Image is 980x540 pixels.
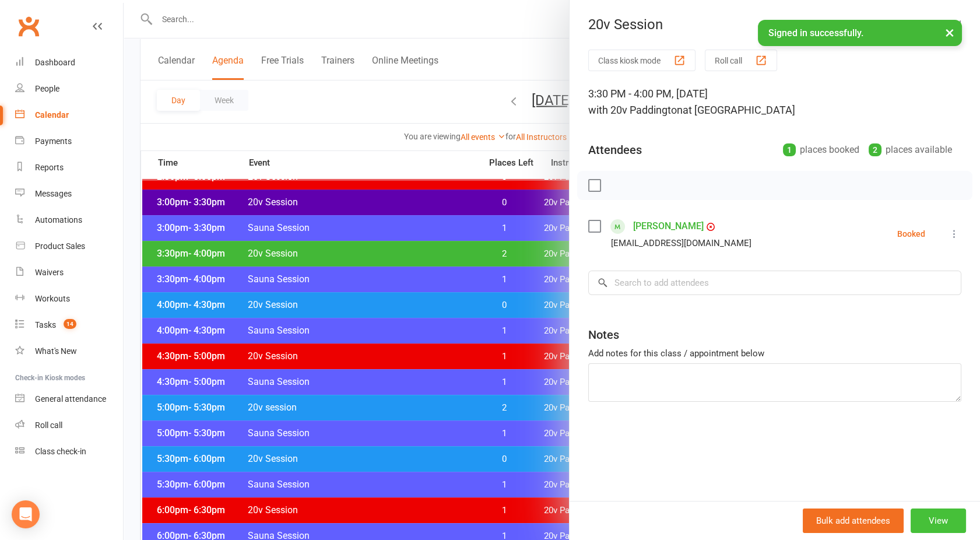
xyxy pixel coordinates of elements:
[15,50,123,76] a: Dashboard
[35,346,77,356] div: What's New
[705,50,777,71] button: Roll call
[35,447,86,456] div: Class check-in
[35,189,72,198] div: Messages
[14,12,43,41] a: Clubworx
[588,346,961,360] div: Add notes for this class / appointment below
[588,50,696,71] button: Class kiosk mode
[35,58,75,67] div: Dashboard
[15,312,123,338] a: Tasks 14
[588,86,961,118] div: 3:30 PM - 4:00 PM, [DATE]
[35,268,64,277] div: Waivers
[683,104,795,116] span: at [GEOGRAPHIC_DATA]
[35,394,106,404] div: General attendance
[35,294,70,303] div: Workouts
[35,136,72,146] div: Payments
[35,215,82,225] div: Automations
[15,207,123,233] a: Automations
[35,84,59,93] div: People
[803,509,904,533] button: Bulk add attendees
[35,241,85,251] div: Product Sales
[588,104,683,116] span: with 20v Paddington
[633,217,704,236] a: [PERSON_NAME]
[35,320,56,329] div: Tasks
[15,155,123,181] a: Reports
[35,420,62,430] div: Roll call
[869,142,952,158] div: places available
[588,327,619,343] div: Notes
[783,143,796,156] div: 1
[15,128,123,155] a: Payments
[15,76,123,102] a: People
[939,20,960,45] button: ×
[783,142,859,158] div: places booked
[588,271,961,295] input: Search to add attendees
[15,386,123,412] a: General attendance kiosk mode
[12,500,40,528] div: Open Intercom Messenger
[15,286,123,312] a: Workouts
[15,412,123,439] a: Roll call
[15,233,123,260] a: Product Sales
[15,102,123,128] a: Calendar
[15,439,123,465] a: Class kiosk mode
[869,143,881,156] div: 2
[768,27,863,38] span: Signed in successfully.
[64,319,76,329] span: 14
[35,110,69,120] div: Calendar
[911,509,966,533] button: View
[15,260,123,286] a: Waivers
[15,338,123,364] a: What's New
[35,163,64,172] div: Reports
[897,230,925,238] div: Booked
[570,16,980,33] div: 20v Session
[611,236,751,251] div: [EMAIL_ADDRESS][DOMAIN_NAME]
[588,142,642,158] div: Attendees
[15,181,123,207] a: Messages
